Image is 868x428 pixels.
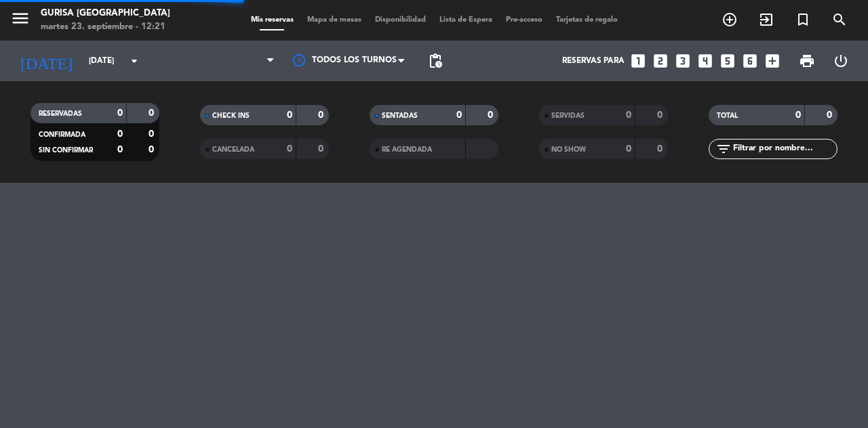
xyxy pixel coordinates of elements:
[799,53,815,69] span: print
[117,108,123,118] strong: 0
[39,147,93,154] span: SIN CONFIRMAR
[41,7,170,20] div: Gurisa [GEOGRAPHIC_DATA]
[626,110,631,120] strong: 0
[551,146,586,153] span: NO SHOW
[652,52,669,70] i: looks_two
[427,53,443,69] span: pending_actions
[722,12,738,28] i: add_circle_outline
[629,52,647,70] i: looks_one
[674,52,692,70] i: looks_3
[549,16,625,24] span: Tarjetas de regalo
[795,110,801,120] strong: 0
[212,112,250,119] span: CHECK INS
[657,144,665,154] strong: 0
[368,16,433,24] span: Disponibilidad
[499,16,549,24] span: Pre-acceso
[719,52,736,70] i: looks_5
[244,16,300,24] span: Mis reservas
[287,110,292,120] strong: 0
[10,8,31,33] button: menu
[626,144,631,154] strong: 0
[212,146,254,153] span: CANCELADA
[764,52,781,70] i: add_box
[833,53,849,69] i: power_settings_new
[318,144,326,154] strong: 0
[824,41,858,81] div: LOG OUT
[827,110,835,120] strong: 0
[39,131,85,138] span: CONFIRMADA
[551,112,585,119] span: SERVIDAS
[795,12,811,28] i: turned_in_not
[657,110,665,120] strong: 0
[10,46,82,76] i: [DATE]
[696,52,714,70] i: looks_4
[318,110,326,120] strong: 0
[126,53,142,69] i: arrow_drop_down
[149,108,157,118] strong: 0
[758,12,774,28] i: exit_to_app
[300,16,368,24] span: Mapa de mesas
[717,112,738,119] span: TOTAL
[117,129,123,139] strong: 0
[149,129,157,139] strong: 0
[382,112,418,119] span: SENTADAS
[433,16,499,24] span: Lista de Espera
[39,110,82,117] span: RESERVADAS
[741,52,759,70] i: looks_6
[456,110,462,120] strong: 0
[382,146,432,153] span: RE AGENDADA
[831,12,848,28] i: search
[41,20,170,34] div: martes 23. septiembre - 12:21
[732,142,837,156] input: Filtrar por nombre...
[149,145,157,154] strong: 0
[562,56,625,66] span: Reservas para
[287,144,292,154] strong: 0
[488,110,496,120] strong: 0
[117,145,123,154] strong: 0
[10,8,31,28] i: menu
[715,141,732,157] i: filter_list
